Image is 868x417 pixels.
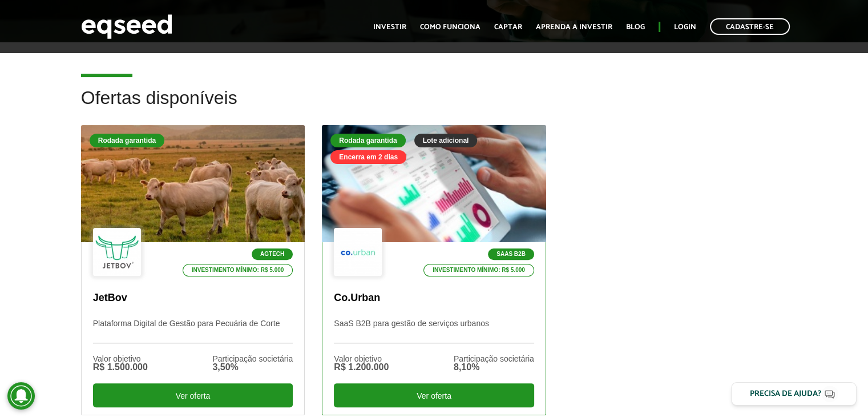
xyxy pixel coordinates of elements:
[330,150,406,164] div: Encerra em 2 dias
[494,23,522,31] a: Captar
[81,88,788,125] h2: Ofertas disponíveis
[93,383,293,407] div: Ver oferta
[81,11,172,42] img: EqSeed
[330,134,405,147] div: Rodada garantida
[212,355,293,363] div: Participação societária
[93,355,148,363] div: Valor objetivo
[334,363,389,372] div: R$ 1.200.000
[334,383,534,407] div: Ver oferta
[183,264,293,276] p: Investimento mínimo: R$ 5.000
[93,363,148,372] div: R$ 1.500.000
[626,23,645,31] a: Blog
[81,125,305,415] a: Rodada garantida Agtech Investimento mínimo: R$ 5.000 JetBov Plataforma Digital de Gestão para Pe...
[334,319,534,343] p: SaaS B2B para gestão de serviços urbanos
[90,134,164,147] div: Rodada garantida
[93,292,293,304] p: JetBov
[674,23,696,31] a: Login
[488,248,534,260] p: SaaS B2B
[454,355,534,363] div: Participação societária
[334,355,389,363] div: Valor objetivo
[334,292,534,304] p: Co.Urban
[536,23,612,31] a: Aprenda a investir
[454,363,534,372] div: 8,10%
[414,134,478,147] div: Lote adicional
[322,125,546,415] a: Rodada garantida Lote adicional Encerra em 2 dias SaaS B2B Investimento mínimo: R$ 5.000 Co.Urban...
[710,18,790,35] a: Cadastre-se
[373,23,406,31] a: Investir
[93,319,293,343] p: Plataforma Digital de Gestão para Pecuária de Corte
[252,248,293,260] p: Agtech
[423,264,534,276] p: Investimento mínimo: R$ 5.000
[420,23,481,31] a: Como funciona
[212,363,293,372] div: 3,50%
